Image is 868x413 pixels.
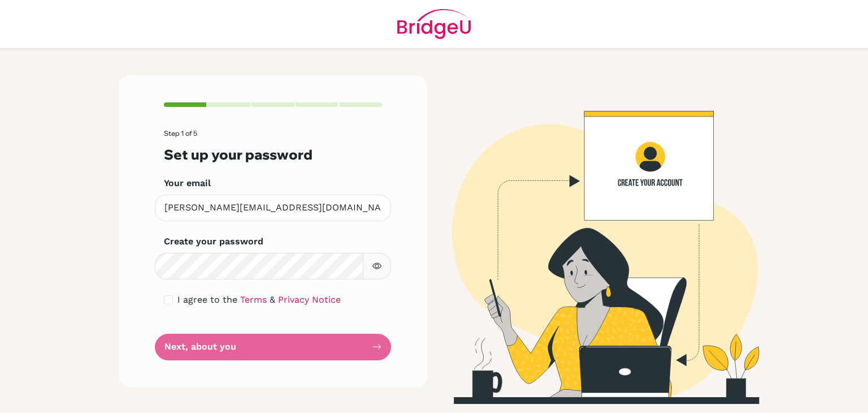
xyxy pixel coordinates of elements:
span: I agree to the [177,294,237,305]
h3: Set up your password [164,147,382,163]
span: & [270,294,275,305]
span: Step 1 of 5 [164,129,197,137]
input: Insert your email* [155,195,391,221]
a: Privacy Notice [278,294,341,305]
label: Create your password [164,235,263,248]
label: Your email [164,177,211,190]
a: Terms [240,294,267,305]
